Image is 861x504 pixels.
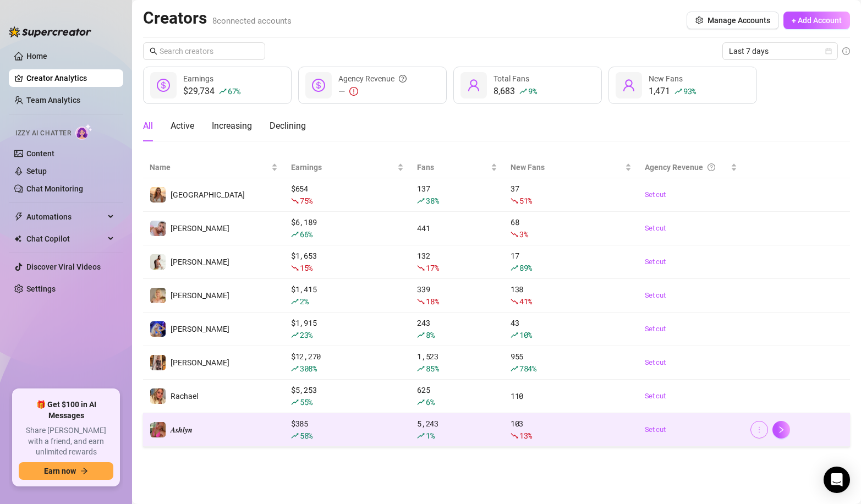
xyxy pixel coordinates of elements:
a: Set cut [645,256,738,267]
span: [PERSON_NAME] [171,258,229,266]
span: 1 % [426,430,434,441]
a: Set cut [645,391,738,402]
span: 85 % [426,363,438,374]
span: Last 7 days [729,43,831,59]
img: Mellanie [150,355,166,370]
span: + Add Account [792,16,842,25]
span: fall [511,298,518,305]
span: [PERSON_NAME] [171,358,229,367]
div: $ 1,915 [291,317,404,341]
span: dollar-circle [157,79,170,92]
div: Declining [270,119,306,133]
input: Search creators [160,45,250,57]
span: rise [511,264,518,272]
span: 🎁 Get $100 in AI Messages [19,399,113,421]
span: arrow-right [80,467,88,475]
a: Set cut [645,424,738,435]
span: New Fans [511,161,623,173]
h2: Creators [143,8,292,29]
span: Share [PERSON_NAME] with a friend, and earn unlimited rewards [19,425,113,458]
span: rise [291,231,299,238]
span: fall [511,231,518,238]
div: $ 385 [291,418,404,442]
button: Manage Accounts [687,12,779,29]
span: 8 % [426,330,434,340]
span: calendar [825,48,832,54]
span: 𝑨𝒔𝒉𝒍𝒚𝒏 [171,425,193,434]
a: Creator Analytics [26,69,114,87]
span: 58 % [300,430,312,441]
div: 1,523 [417,350,497,375]
div: 138 [511,283,632,308]
span: rise [291,365,299,372]
div: 132 [417,250,497,274]
img: Chat Copilot [14,235,21,243]
span: 13 % [519,430,532,441]
a: Home [26,52,47,61]
img: Karen [150,288,166,303]
a: Content [26,149,54,158]
a: Discover Viral Videos [26,262,101,271]
a: Chat Monitoring [26,184,83,193]
img: logo-BBDzfeDw.svg [9,26,91,37]
img: Quinton [150,254,166,270]
span: rise [674,87,682,95]
div: $ 1,653 [291,250,404,274]
span: dollar-circle [312,79,325,92]
a: Set cut [645,357,738,368]
span: rise [291,298,299,305]
img: Madison [150,187,166,202]
a: Set cut [645,189,738,200]
img: Courtney [150,321,166,337]
span: 66 % [300,229,312,239]
span: [PERSON_NAME] [171,291,229,300]
span: 55 % [300,397,312,407]
div: 17 [511,250,632,274]
span: exclamation-circle [349,87,358,96]
span: Total Fans [493,74,529,83]
span: 308 % [300,363,317,374]
span: 38 % [426,195,438,206]
span: Earnings [291,161,395,173]
img: 𝑨𝒔𝒉𝒍𝒚𝒏 [150,422,166,437]
div: 1,471 [649,85,696,98]
span: Izzy AI Chatter [15,128,71,139]
span: rise [291,398,299,406]
span: 75 % [300,195,312,206]
span: 93 % [683,86,696,96]
span: 18 % [426,296,438,306]
th: New Fans [504,157,638,178]
span: 23 % [300,330,312,340]
div: $ 6,189 [291,216,404,240]
span: Fans [417,161,489,173]
img: Kelsey [150,221,166,236]
div: 43 [511,317,632,341]
span: user [467,79,480,92]
span: 10 % [519,330,532,340]
div: Active [171,119,194,133]
button: right [772,421,790,439]
span: fall [291,197,299,205]
span: 3 % [519,229,528,239]
div: 955 [511,350,632,375]
div: 625 [417,384,497,408]
span: 89 % [519,262,532,273]
span: Automations [26,208,105,226]
div: 103 [511,418,632,442]
span: right [777,426,785,434]
th: Earnings [284,157,410,178]
div: 5,243 [417,418,497,442]
span: 8 connected accounts [212,16,292,26]
span: Rachael [171,392,198,401]
span: [GEOGRAPHIC_DATA] [171,190,245,199]
img: AI Chatter [75,124,92,140]
span: rise [219,87,227,95]
span: rise [511,331,518,339]
div: Agency Revenue [338,73,407,85]
div: — [338,85,407,98]
span: info-circle [842,47,850,55]
span: New Fans [649,74,683,83]
div: $ 12,270 [291,350,404,375]
span: rise [291,331,299,339]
